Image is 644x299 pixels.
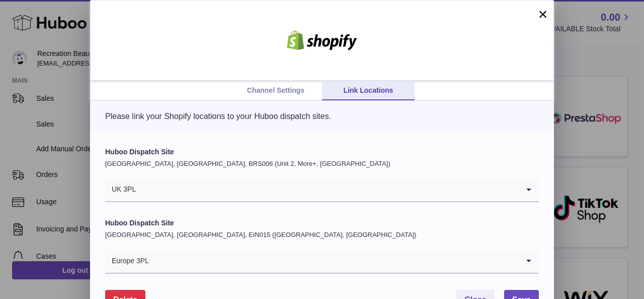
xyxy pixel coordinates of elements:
button: × [537,8,549,20]
div: Search for option [105,250,539,274]
a: Channel Settings [229,81,322,100]
p: Please link your Shopify locations to your Huboo dispatch sites. [105,111,539,122]
a: Link Locations [322,81,415,100]
img: shopify [279,30,365,50]
input: Search for option [136,178,519,201]
label: Huboo Dispatch Site [105,218,539,228]
span: UK 3PL [105,178,136,201]
input: Search for option [149,250,519,273]
div: Search for option [105,178,539,202]
p: [GEOGRAPHIC_DATA], [GEOGRAPHIC_DATA], EIN015 ([GEOGRAPHIC_DATA], [GEOGRAPHIC_DATA]) [105,230,539,240]
label: Huboo Dispatch Site [105,147,539,157]
p: [GEOGRAPHIC_DATA], [GEOGRAPHIC_DATA], BRS006 (Unit 2, More+, [GEOGRAPHIC_DATA]) [105,159,539,168]
span: Europe 3PL [105,250,149,273]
